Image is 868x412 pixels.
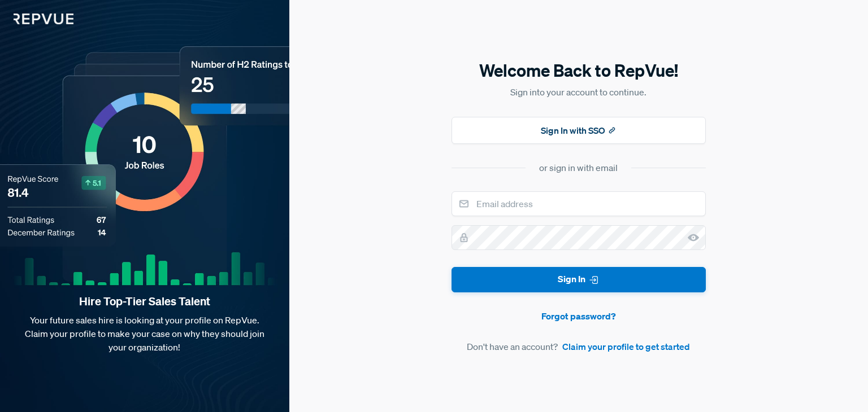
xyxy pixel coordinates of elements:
h5: Welcome Back to RepVue! [452,59,706,82]
a: Forgot password? [452,309,706,323]
button: Sign In with SSO [452,117,706,144]
div: or sign in with email [539,161,618,174]
button: Sign In [452,267,706,292]
a: Claim your profile to get started [562,340,690,353]
article: Don't have an account? [452,340,706,353]
p: Sign into your account to continue. [452,85,706,99]
p: Your future sales hire is looking at your profile on RepVue. Claim your profile to make your case... [18,313,271,354]
input: Email address [452,191,706,216]
strong: Hire Top-Tier Sales Talent [18,294,271,309]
